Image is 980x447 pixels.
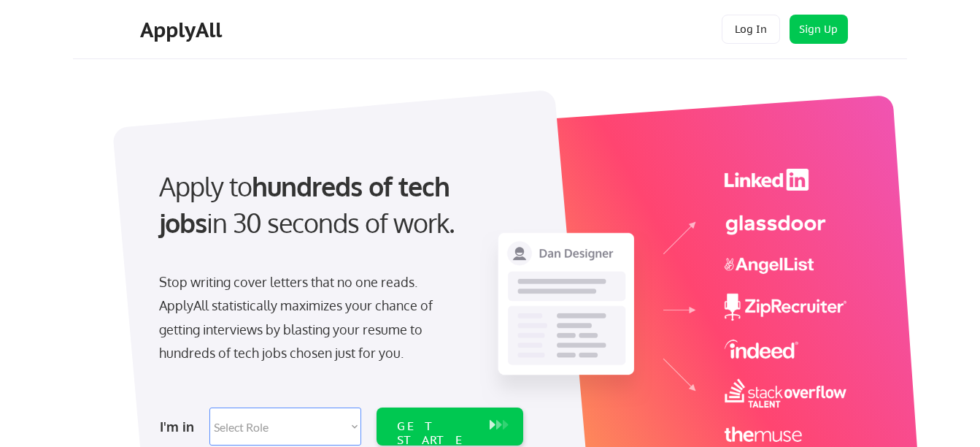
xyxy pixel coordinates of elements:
[160,415,201,438] div: I'm in
[722,15,780,44] button: Log In
[790,15,848,44] button: Sign Up
[159,169,456,239] strong: hundreds of tech jobs
[159,270,459,365] div: Stop writing cover letters that no one reads. ApplyAll statistically maximizes your chance of get...
[140,18,226,42] div: ApplyAll
[159,168,517,242] div: Apply to in 30 seconds of work.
